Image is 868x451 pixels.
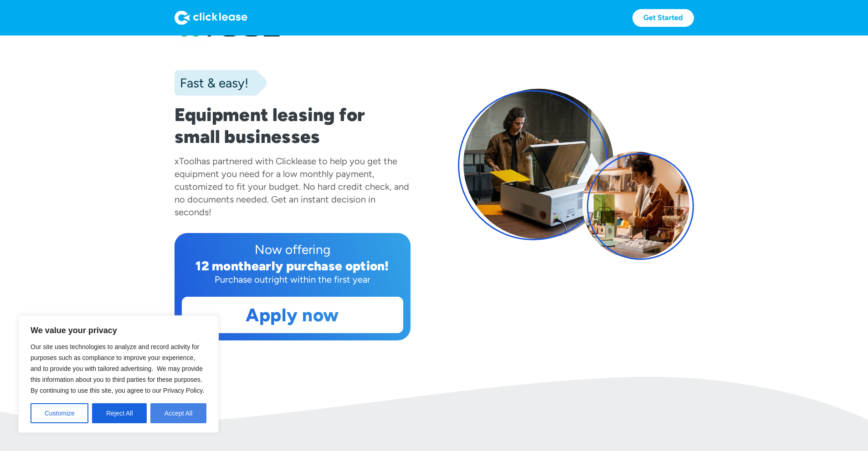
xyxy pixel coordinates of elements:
[182,297,403,333] a: Apply now
[182,273,403,286] div: Purchase outright within the first year
[150,403,206,423] button: Accept All
[175,104,411,147] h1: Equipment leasing for small businesses
[18,315,219,433] div: We value your privacy
[175,156,409,218] div: has partnered with Clicklease to help you get the equipment you need for a low monthly payment, c...
[252,258,389,274] div: early purchase option!
[31,343,204,394] span: Our site uses technologies to analyze and record activity for purposes such as compliance to impr...
[31,325,206,336] p: We value your privacy
[175,74,248,92] div: Fast & easy!
[632,9,694,27] a: Get Started
[175,10,247,25] img: Logo
[195,258,252,274] div: 12 month
[182,240,403,258] div: Now offering
[175,156,196,167] div: xTool
[31,403,88,423] button: Customize
[92,403,147,423] button: Reject All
